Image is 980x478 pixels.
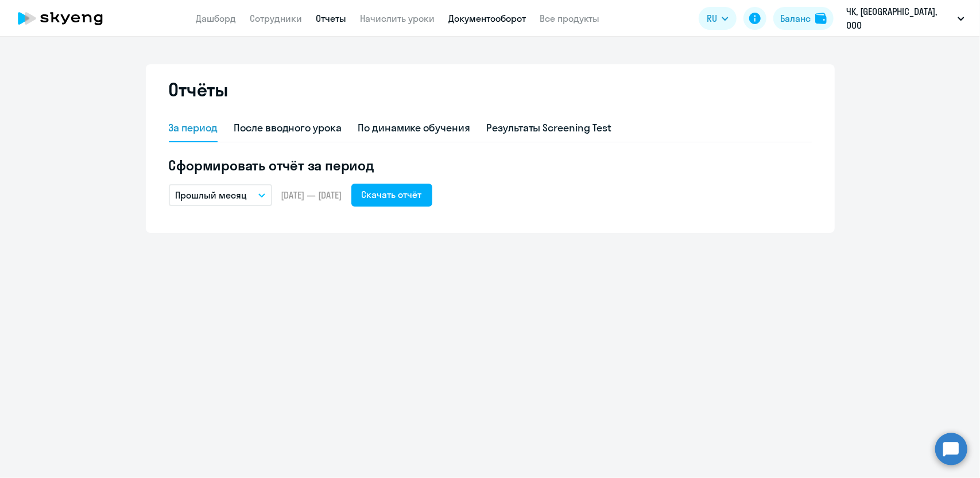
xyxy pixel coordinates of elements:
[815,13,827,24] img: balance
[234,121,342,135] div: После вводного урока
[780,11,811,25] div: Баланс
[176,188,247,202] p: Прошлый месяц
[169,78,228,101] h2: Отчёты
[196,13,237,24] a: Дашборд
[169,184,272,206] button: Прошлый месяц
[361,13,435,24] a: Начислить уроки
[449,13,526,24] a: Документооборот
[540,13,600,24] a: Все продукты
[358,121,470,135] div: По динамике обучения
[316,13,347,24] a: Отчеты
[169,121,218,135] div: За период
[486,121,611,135] div: Результаты Screening Test
[840,5,970,32] button: ЧК, [GEOGRAPHIC_DATA], ООО
[846,5,953,32] p: ЧК, [GEOGRAPHIC_DATA], ООО
[250,13,303,24] a: Сотрудники
[281,189,342,201] span: [DATE] — [DATE]
[773,7,834,30] button: Балансbalance
[699,7,737,30] button: RU
[351,184,432,207] button: Скачать отчёт
[707,11,717,25] span: RU
[362,188,422,201] div: Скачать отчёт
[169,156,812,174] h5: Сформировать отчёт за период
